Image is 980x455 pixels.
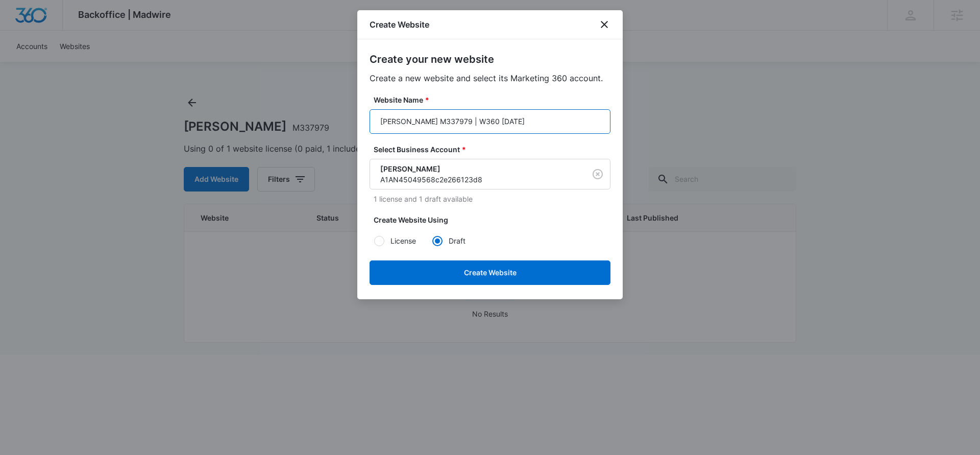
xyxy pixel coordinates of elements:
p: 1 license and 1 draft available [374,194,610,204]
p: [PERSON_NAME] [380,163,571,174]
p: Create a new website and select its Marketing 360 account. [370,72,610,84]
label: Website Name [374,94,615,105]
button: close [598,18,610,31]
label: License [374,235,432,246]
h2: Create your new website [370,52,610,67]
h1: Create Website [370,18,429,31]
label: Select Business Account [374,144,615,155]
button: Create Website [370,260,610,285]
label: Create Website Using [374,214,615,225]
button: Clear [590,166,606,182]
label: Draft [432,235,490,246]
